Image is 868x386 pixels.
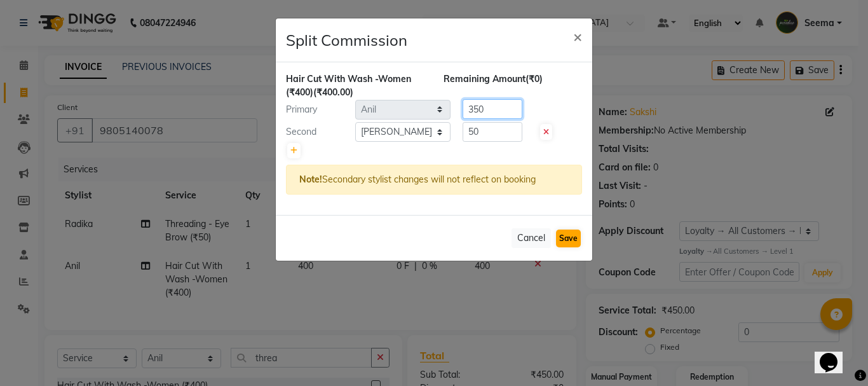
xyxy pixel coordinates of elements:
[815,335,855,373] iframe: chat widget
[556,230,581,247] button: Save
[276,125,355,139] div: Second
[286,29,407,52] h4: Split Commission
[444,73,526,85] span: Remaining Amount
[313,86,353,98] span: (₹400.00)
[276,103,355,116] div: Primary
[512,228,551,248] button: Cancel
[299,174,322,185] strong: Note!
[563,18,592,54] button: Close
[286,165,582,195] div: Secondary stylist changes will not reflect on booking
[526,73,543,85] span: (₹0)
[286,73,411,98] span: Hair Cut With Wash -Women (₹400)
[573,27,582,46] span: ×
